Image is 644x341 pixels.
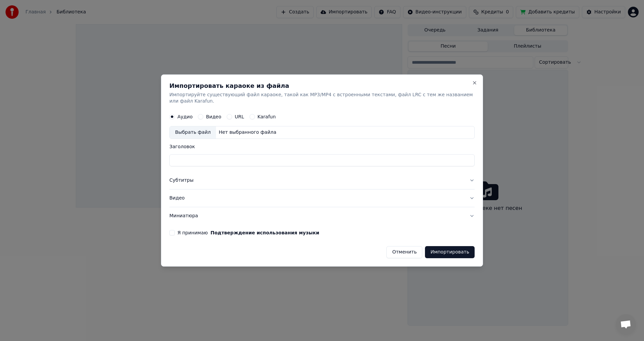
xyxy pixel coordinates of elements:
[177,230,319,235] label: Я принимаю
[169,92,475,105] p: Импортируйте существующий файл караоке, такой как MP3/MP4 с встроенными текстами, файл LRC с тем ...
[235,115,244,119] label: URL
[216,129,279,136] div: Нет выбранного файла
[169,172,475,189] button: Субтитры
[386,246,422,258] button: Отменить
[177,115,193,119] label: Аудио
[169,207,475,225] button: Миниатюра
[170,127,216,139] div: Выбрать файл
[258,115,276,119] label: Karafun
[211,230,319,235] button: Я принимаю
[169,83,475,89] h2: Импортировать караоке из файла
[169,145,475,149] label: Заголовок
[206,115,221,119] label: Видео
[169,189,475,207] button: Видео
[425,246,475,258] button: Импортировать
